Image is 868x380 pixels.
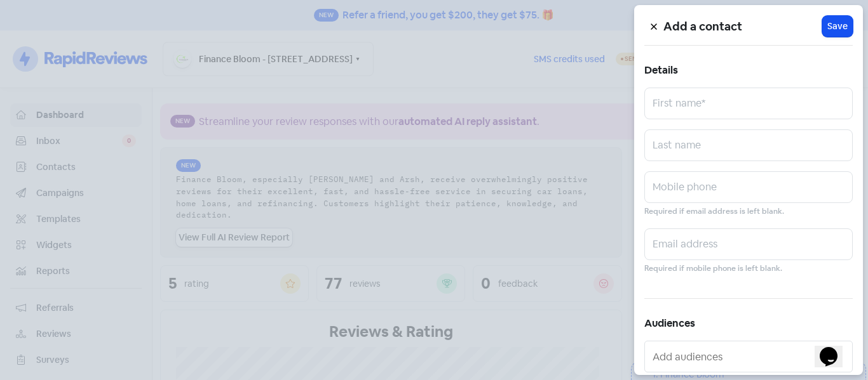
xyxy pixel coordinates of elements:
input: First name [644,88,853,119]
small: Required if email address is left blank. [644,206,784,218]
h5: Add a contact [663,17,822,36]
button: Save [822,16,853,37]
small: Required if mobile phone is left blank. [644,263,782,275]
h5: Audiences [644,314,853,333]
span: Save [827,20,848,33]
iframe: chat widget [815,329,855,367]
h5: Details [644,61,853,80]
input: Last name [644,129,853,161]
input: Email address [644,228,853,260]
input: Mobile phone [644,171,853,203]
input: Add audiences [653,346,847,367]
